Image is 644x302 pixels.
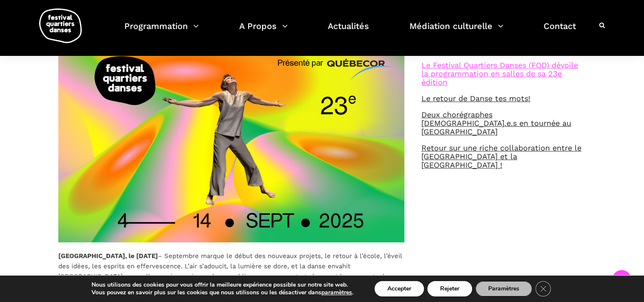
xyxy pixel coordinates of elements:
button: paramètres [321,289,352,296]
a: Deux chorégraphes [DEMOGRAPHIC_DATA].e.s en tournée au [GEOGRAPHIC_DATA] [421,110,571,136]
strong: [GEOGRAPHIC_DATA], le [DATE] [58,252,158,260]
a: Le retour de Danse tes mots! [421,94,530,103]
p: Nous utilisons des cookies pour vous offrir la meilleure expérience possible sur notre site web. [92,281,353,289]
a: Retour sur une riche collaboration entre le [GEOGRAPHIC_DATA] et la [GEOGRAPHIC_DATA] ! [421,143,581,169]
a: Le Festival Quartiers Danses (FQD) dévoile la programmation en salles de sa 23e édition [421,61,578,87]
p: Vous pouvez en savoir plus sur les cookies que nous utilisons ou les désactiver dans . [92,289,353,296]
a: Médiation culturelle [409,19,504,44]
button: Close GDPR Cookie Banner [535,281,551,296]
a: Programmation [124,19,199,44]
a: Actualités [328,19,369,44]
a: A Propos [239,19,288,44]
img: logo-fqd-med [39,9,82,43]
button: Paramètres [475,281,532,296]
button: Accepter [375,281,424,296]
button: Rejeter [427,281,472,296]
a: Contact [544,19,576,44]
